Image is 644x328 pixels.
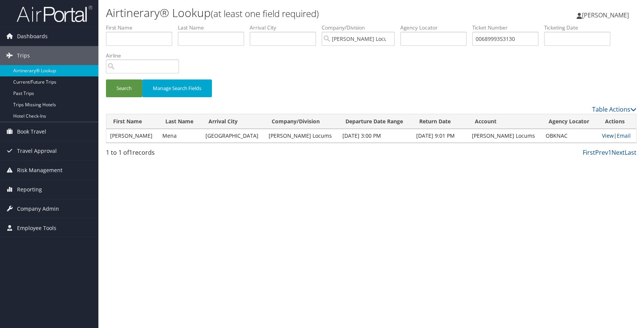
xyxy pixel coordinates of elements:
td: [PERSON_NAME] [106,129,159,143]
a: 1 [608,148,611,157]
a: View [602,132,614,139]
span: Trips [17,46,30,65]
a: Next [611,148,625,157]
label: Company/Division [322,24,400,31]
td: [GEOGRAPHIC_DATA] [202,129,265,143]
th: Departure Date Range: activate to sort column ascending [339,114,413,129]
div: 1 to 1 of records [106,148,230,161]
a: Last [625,148,636,157]
th: Company/Division [265,114,339,129]
span: 1 [129,148,132,157]
label: First Name [106,24,178,31]
td: | [598,129,636,143]
th: Account: activate to sort column ascending [468,114,542,129]
td: [PERSON_NAME] Locums [468,129,542,143]
button: Manage Search Fields [142,79,212,97]
span: Dashboards [17,27,48,46]
span: Employee Tools [17,219,56,238]
span: Risk Management [17,161,62,180]
label: Last Name [178,24,250,31]
label: Ticketing Date [544,24,616,31]
span: Travel Approval [17,141,57,160]
th: First Name: activate to sort column ascending [106,114,159,129]
a: Email [617,132,631,139]
th: Arrival City: activate to sort column ascending [202,114,265,129]
th: Return Date: activate to sort column ascending [412,114,468,129]
td: [DATE] 9:01 PM [412,129,468,143]
td: OBKNAC [542,129,598,143]
span: [PERSON_NAME] [582,11,629,19]
h1: Airtinerary® Lookup [106,5,460,21]
img: airportal-logo.png [17,5,92,23]
label: Arrival City [250,24,322,31]
label: Ticket Number [472,24,544,31]
a: [PERSON_NAME] [577,4,636,26]
td: [PERSON_NAME] Locums [265,129,339,143]
label: Agency Locator [400,24,472,31]
span: Company Admin [17,199,59,218]
th: Last Name: activate to sort column ascending [159,114,202,129]
label: Airline [106,52,185,59]
button: Search [106,79,142,97]
a: Prev [595,148,608,157]
small: (at least one field required) [211,7,319,20]
th: Agency Locator: activate to sort column ascending [542,114,598,129]
span: Reporting [17,180,42,199]
th: Actions [598,114,636,129]
td: Mena [159,129,202,143]
span: Book Travel [17,122,46,141]
td: [DATE] 3:00 PM [339,129,413,143]
a: First [583,148,595,157]
a: Table Actions [592,105,636,113]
